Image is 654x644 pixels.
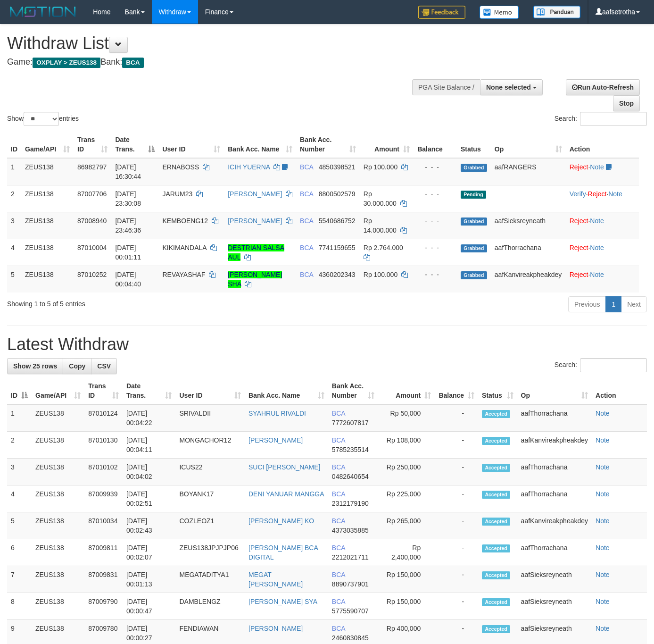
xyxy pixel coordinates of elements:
[7,34,427,53] h1: Withdraw List
[332,571,345,578] span: BCA
[248,517,314,525] a: [PERSON_NAME] KO
[332,527,369,534] span: Copy 4373035885 to clipboard
[435,404,478,432] td: -
[418,6,465,19] img: Feedback.jpg
[486,84,531,91] span: None selected
[7,5,79,19] img: MOTION_logo.png
[7,404,32,432] td: 1
[21,239,74,266] td: ZEUS138
[21,266,74,293] td: ZEUS138
[491,131,566,158] th: Op: activate to sort column ascending
[123,432,176,459] td: [DATE] 00:04:11
[248,463,320,471] a: SUCI [PERSON_NAME]
[566,158,639,185] td: ·
[123,566,176,593] td: [DATE] 00:01:13
[300,217,313,225] span: BCA
[435,485,478,512] td: -
[32,377,84,404] th: Game/API: activate to sort column ascending
[592,377,647,404] th: Action
[175,377,245,404] th: User ID: activate to sort column ascending
[319,271,356,278] span: Copy 4360202343 to clipboard
[77,244,107,251] span: 87010004
[332,446,369,453] span: Copy 5785235514 to clipboard
[162,244,206,251] span: KIKIMANDALA
[482,625,510,633] span: Accepted
[566,239,639,266] td: ·
[228,217,282,225] a: [PERSON_NAME]
[517,539,592,566] td: aafThorrachana
[84,539,123,566] td: 87009811
[596,490,610,498] a: Note
[115,217,141,234] span: [DATE] 23:46:36
[364,217,397,234] span: Rp 14.000.000
[123,404,176,432] td: [DATE] 00:04:22
[608,190,622,198] a: Note
[482,437,510,445] span: Accepted
[111,131,158,158] th: Date Trans.: activate to sort column descending
[7,459,32,485] td: 3
[228,244,284,261] a: DESTRIAN SALSA AUL
[7,485,32,512] td: 4
[435,512,478,539] td: -
[482,410,510,418] span: Accepted
[32,566,84,593] td: ZEUS138
[162,217,207,225] span: KEMBOENG12
[533,6,580,18] img: panduan.png
[332,607,369,615] span: Copy 5775590707 to clipboard
[7,112,79,126] label: Show entries
[115,190,141,207] span: [DATE] 23:30:08
[175,459,245,485] td: ICUS22
[517,459,592,485] td: aafThorrachana
[7,212,21,239] td: 3
[248,625,303,632] a: [PERSON_NAME]
[517,593,592,620] td: aafSieksreyneath
[115,271,141,288] span: [DATE] 00:04:40
[24,112,59,126] select: Showentries
[482,598,510,606] span: Accepted
[332,580,369,588] span: Copy 8890737901 to clipboard
[555,358,647,372] label: Search:
[332,625,345,632] span: BCA
[590,271,604,278] a: Note
[32,539,84,566] td: ZEUS138
[123,485,176,512] td: [DATE] 00:02:51
[555,112,647,126] label: Search:
[228,163,270,171] a: ICIH YUERNA
[175,593,245,620] td: DAMBLENGZ
[414,131,457,158] th: Balance
[378,512,435,539] td: Rp 265,000
[84,432,123,459] td: 87010130
[570,190,586,198] a: Verify
[32,432,84,459] td: ZEUS138
[123,593,176,620] td: [DATE] 00:00:47
[517,566,592,593] td: aafSieksreyneath
[566,266,639,293] td: ·
[364,244,403,251] span: Rp 2.764.000
[461,191,486,199] span: Pending
[568,296,606,312] a: Previous
[300,190,313,198] span: BCA
[461,271,487,279] span: Grabbed
[332,500,369,507] span: Copy 2312179190 to clipboard
[435,377,478,404] th: Balance: activate to sort column ascending
[478,377,517,404] th: Status: activate to sort column ascending
[21,185,74,212] td: ZEUS138
[248,436,303,444] a: [PERSON_NAME]
[77,271,107,278] span: 87010252
[378,432,435,459] td: Rp 108,000
[84,404,123,432] td: 87010124
[32,404,84,432] td: ZEUS138
[517,404,592,432] td: aafThorrachana
[7,432,32,459] td: 2
[596,544,610,552] a: Note
[162,271,205,278] span: REVAYASHAF
[300,244,313,251] span: BCA
[158,131,224,158] th: User ID: activate to sort column ascending
[417,270,453,279] div: - - -
[7,539,32,566] td: 6
[491,158,566,185] td: aafRANGERS
[7,131,21,158] th: ID
[319,163,356,171] span: Copy 4850398521 to clipboard
[332,544,345,552] span: BCA
[7,377,32,404] th: ID: activate to sort column descending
